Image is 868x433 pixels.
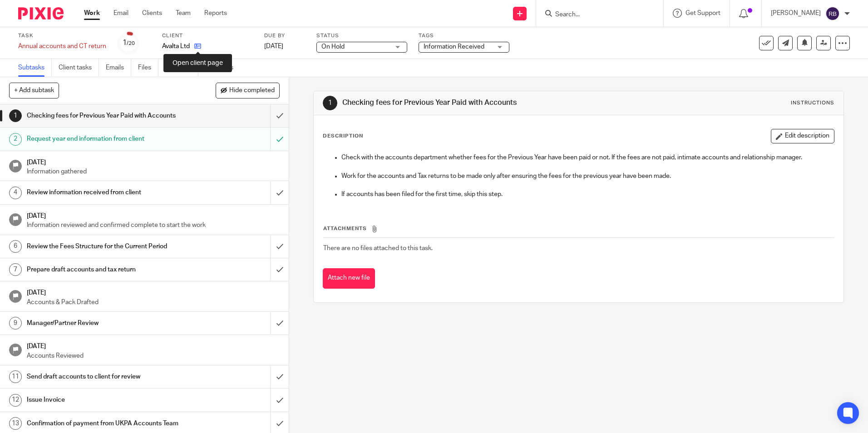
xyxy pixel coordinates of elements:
[419,32,509,39] label: Tags
[205,59,240,77] a: Audit logs
[27,263,183,276] h1: Prepare draft accounts and tax return
[27,132,183,146] h1: Request year end information from client
[127,41,135,46] small: /20
[825,6,840,21] img: svg%3E
[165,59,198,77] a: Notes (0)
[27,167,280,176] p: Information gathered
[18,32,106,39] label: Task
[9,83,59,98] button: + Add subtask
[264,32,305,39] label: Due by
[123,38,135,48] div: 1
[162,42,190,51] p: Avalta Ltd
[176,9,191,18] a: Team
[424,44,484,50] span: Information Received
[771,9,821,18] p: [PERSON_NAME]
[321,44,345,50] span: On Hold
[18,42,106,51] div: Annual accounts and CT return
[27,209,280,221] h1: [DATE]
[323,96,337,110] div: 1
[84,9,100,18] a: Work
[323,226,367,231] span: Attachments
[27,316,183,330] h1: Manager/Partner Review
[106,59,131,77] a: Emails
[229,87,275,94] span: Hide completed
[27,221,280,230] p: Information reviewed and confirmed complete to start the work
[216,83,280,98] button: Hide completed
[113,9,128,18] a: Email
[341,172,833,181] p: Work for the accounts and Tax returns to be made only after ensuring the fees for the previous ye...
[18,59,52,77] a: Subtasks
[27,298,280,307] p: Accounts & Pack Drafted
[9,317,22,330] div: 9
[9,263,22,276] div: 7
[791,99,834,107] div: Instructions
[27,417,183,430] h1: Confirmation of payment from UKPA Accounts Team
[27,370,183,384] h1: Send draft accounts to client for review
[138,59,158,77] a: Files
[686,10,720,16] span: Get Support
[316,32,407,39] label: Status
[204,9,227,18] a: Reports
[27,186,183,199] h1: Review information received from client
[9,133,22,146] div: 2
[9,417,22,430] div: 13
[771,129,834,143] button: Edit description
[554,11,636,19] input: Search
[9,370,22,383] div: 11
[323,133,363,140] p: Description
[142,9,162,18] a: Clients
[341,190,833,199] p: If accounts has been filed for the first time, skip this step.
[27,240,183,253] h1: Review the Fees Structure for the Current Period
[323,245,433,251] span: There are no files attached to this task.
[162,32,253,39] label: Client
[341,153,833,162] p: Check with the accounts department whether fees for the Previous Year have been paid or not. If t...
[264,43,283,49] span: [DATE]
[27,340,280,351] h1: [DATE]
[9,394,22,407] div: 12
[323,268,375,289] button: Attach new file
[9,109,22,122] div: 1
[27,109,183,123] h1: Checking fees for Previous Year Paid with Accounts
[342,98,598,108] h1: Checking fees for Previous Year Paid with Accounts
[59,59,99,77] a: Client tasks
[27,351,280,360] p: Accounts Reviewed
[9,240,22,253] div: 6
[9,187,22,199] div: 4
[27,286,280,297] h1: [DATE]
[27,156,280,167] h1: [DATE]
[27,393,183,407] h1: Issue Invoice
[18,7,64,20] img: Pixie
